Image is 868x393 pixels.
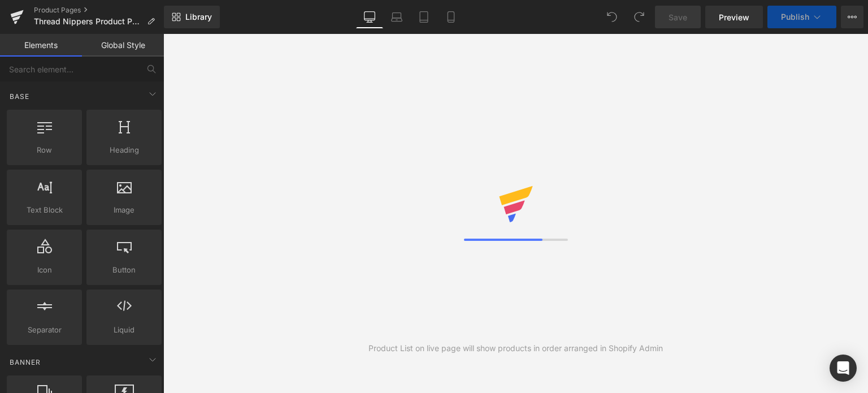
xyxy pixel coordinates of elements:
span: Thread Nippers Product Page Final 1 [34,17,142,26]
span: Banner [8,357,42,368]
a: Laptop [383,6,410,28]
button: Redo [628,6,650,28]
span: Save [669,11,687,23]
span: Library [185,12,212,22]
span: Text Block [10,204,79,216]
a: Preview [705,6,763,28]
a: New Library [164,6,220,28]
a: Desktop [356,6,383,28]
span: Heading [90,144,158,156]
div: Product List on live page will show products in order arranged in Shopify Admin [368,342,663,355]
span: Publish [781,12,809,21]
a: Tablet [410,6,437,28]
button: More [841,6,863,28]
a: Mobile [437,6,465,28]
span: Button [90,264,158,276]
a: Global Style [82,34,164,57]
span: Base [8,91,31,102]
a: Product Pages [34,6,164,15]
button: Publish [767,6,836,28]
div: Open Intercom Messenger [830,355,857,382]
button: Undo [601,6,623,28]
span: Preview [719,11,749,23]
span: Liquid [90,324,158,336]
span: Icon [10,264,79,276]
span: Image [90,204,158,216]
span: Row [10,144,79,156]
span: Separator [10,324,79,336]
